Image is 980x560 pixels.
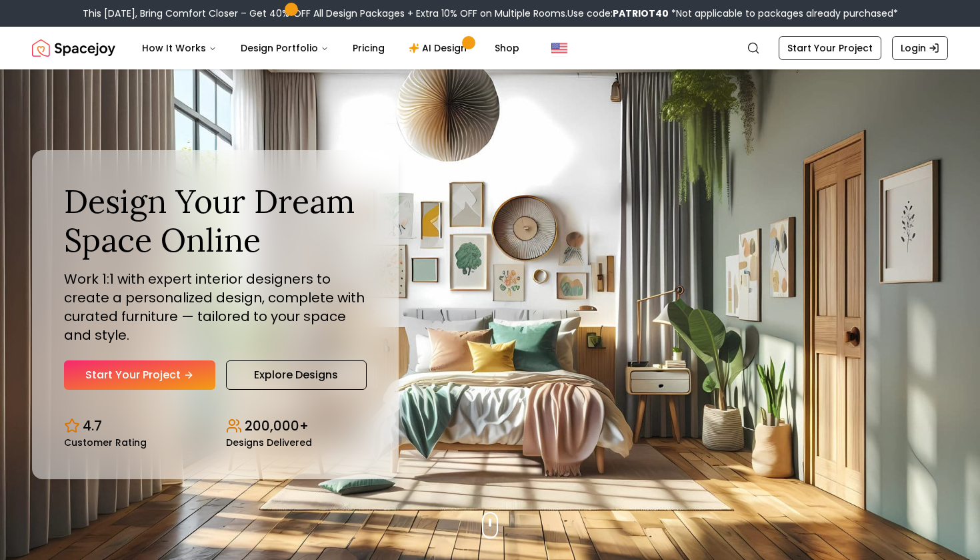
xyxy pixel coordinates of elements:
[64,360,215,390] a: Start Your Project
[83,416,102,435] p: 4.7
[230,35,339,61] button: Design Portfolio
[245,416,309,435] p: 200,000+
[64,438,147,447] small: Customer Rating
[32,35,115,61] a: Spacejoy
[613,7,669,20] b: PATRIOT40
[567,7,669,20] span: Use code:
[226,438,312,447] small: Designs Delivered
[484,35,530,61] a: Shop
[892,36,948,60] a: Login
[779,36,881,60] a: Start Your Project
[64,406,367,447] div: Design stats
[64,270,367,344] p: Work 1:1 with expert interior designers to create a personalized design, complete with curated fu...
[32,35,115,61] img: Spacejoy Logo
[669,7,898,20] span: *Not applicable to packages already purchased*
[131,35,530,61] nav: Main
[342,35,395,61] a: Pricing
[131,35,227,61] button: How It Works
[64,182,367,259] h1: Design Your Dream Space Online
[83,7,898,20] div: This [DATE], Bring Comfort Closer – Get 40% OFF All Design Packages + Extra 10% OFF on Multiple R...
[551,40,567,56] img: United States
[398,35,481,61] a: AI Design
[226,360,367,390] a: Explore Designs
[32,27,948,69] nav: Global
